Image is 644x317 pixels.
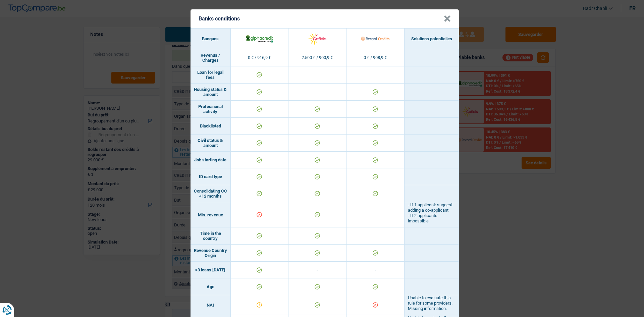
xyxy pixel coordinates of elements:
[191,168,231,185] td: ID card type
[191,118,231,135] td: Blacklisted
[191,101,231,118] td: Professional activity
[444,15,451,22] button: Close
[346,227,405,245] td: -
[191,29,231,49] th: Banques
[346,49,405,66] td: 0 € / 908,9 €
[361,32,389,46] img: Record Credits
[191,84,231,101] td: Housing status & amount
[199,15,240,22] h5: Banks conditions
[288,66,346,84] td: -
[191,278,231,295] td: Age
[303,32,331,46] img: Cofidis
[231,49,289,66] td: 0 € / 916,9 €
[191,262,231,278] td: >3 loans [DATE]
[405,295,459,315] td: Unable to evaluate this rule for some providers. Missing information.
[191,49,231,66] td: Revenus / Charges
[346,262,405,278] td: -
[191,245,231,262] td: Revenue Country Origin
[405,29,459,49] th: Solutions potentielles
[191,185,231,202] td: Consolidating CC <12 months
[191,152,231,168] td: Job starting date
[346,202,405,227] td: -
[288,49,346,66] td: 2.500 € / 900,9 €
[191,66,231,84] td: Loan for legal fees
[245,34,274,43] img: AlphaCredit
[191,202,231,227] td: Min. revenue
[288,84,346,101] td: -
[191,295,231,315] td: NAI
[346,66,405,84] td: -
[405,202,459,227] td: - If 1 applicant: suggest adding a co-applicant - If 2 applicants: impossible
[191,135,231,152] td: Civil status & amount
[191,227,231,245] td: Time in the country
[288,262,346,278] td: -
